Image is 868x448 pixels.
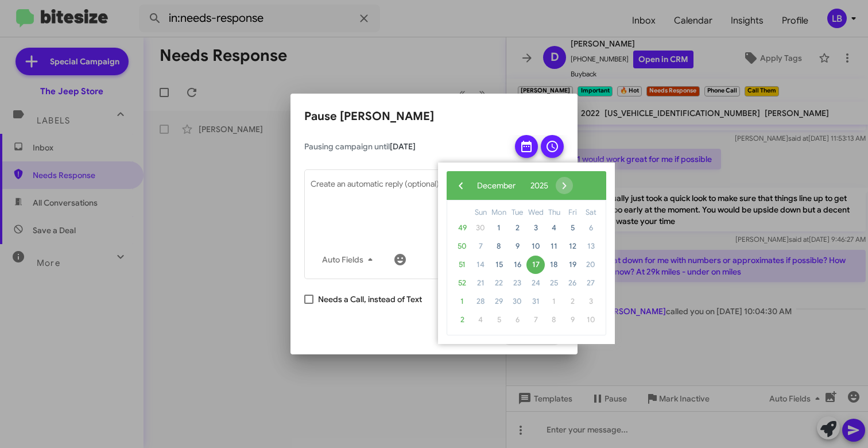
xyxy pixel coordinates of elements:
span: 6 [508,311,526,329]
th: weekday [508,206,526,219]
span: 23 [508,274,526,292]
span: 3 [526,219,545,237]
button: 2025 [523,177,556,194]
span: 29 [490,292,508,311]
th: weekday [471,206,490,219]
span: 9 [508,237,526,256]
bs-datepicker-container: calendar [438,163,615,344]
span: 5 [490,311,508,329]
span: 26 [563,274,582,292]
span: 30 [471,219,490,237]
span: 22 [490,274,508,292]
span: 7 [526,311,545,329]
span: 7 [471,237,490,256]
span: 1 [453,292,471,311]
th: weekday [490,206,508,219]
button: ‹ [452,177,470,194]
span: 11 [545,237,563,256]
span: 27 [582,274,600,292]
button: Auto Fields [313,249,386,270]
span: 31 [526,292,545,311]
span: 19 [563,256,582,274]
span: [DATE] [390,141,416,152]
span: 1 [545,292,563,311]
span: 16 [508,256,526,274]
span: 49 [453,219,471,237]
span: 51 [453,256,471,274]
span: 28 [471,292,490,311]
span: 2 [508,219,526,237]
span: 4 [545,219,563,237]
span: 18 [545,256,563,274]
th: weekday [526,206,545,219]
span: 1 [490,219,508,237]
span: 10 [526,237,545,256]
span: 15 [490,256,508,274]
button: December [470,177,523,194]
span: 2 [453,311,471,329]
h2: Pause [PERSON_NAME] [304,107,564,126]
span: 52 [453,274,471,292]
span: 2 [563,292,582,311]
span: 21 [471,274,490,292]
span: › [556,177,573,194]
th: weekday [563,206,582,219]
span: Auto Fields [322,249,377,270]
span: 8 [545,311,563,329]
span: 9 [563,311,582,329]
span: December [477,180,516,191]
span: 25 [545,274,563,292]
span: 24 [526,274,545,292]
span: 4 [471,311,490,329]
span: 5 [563,219,582,237]
span: 17 [526,256,545,274]
span: 50 [453,237,471,256]
span: 6 [582,219,600,237]
span: 14 [471,256,490,274]
span: Pausing campaign until [304,141,505,152]
th: weekday [582,206,600,219]
span: 2025 [530,180,548,191]
span: 20 [582,256,600,274]
span: 30 [508,292,526,311]
bs-datepicker-navigation-view: ​ ​ ​ [452,177,573,188]
span: 8 [490,237,508,256]
span: 3 [582,292,600,311]
span: 13 [582,237,600,256]
span: 12 [563,237,582,256]
span: Needs a Call, instead of Text [318,292,422,306]
th: weekday [545,206,563,219]
span: 10 [582,311,600,329]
